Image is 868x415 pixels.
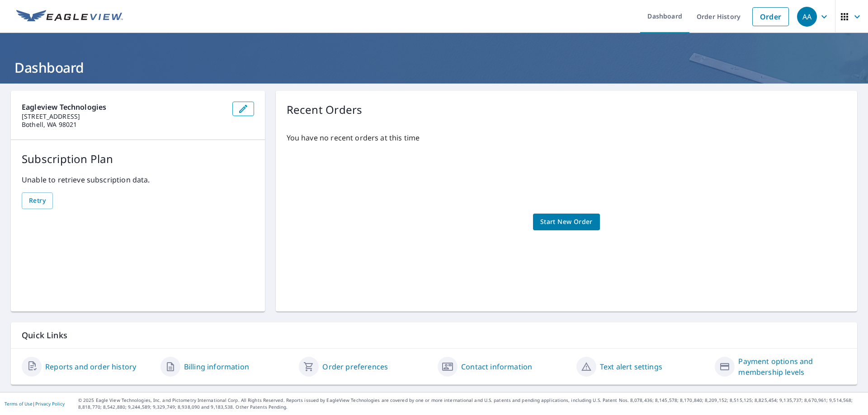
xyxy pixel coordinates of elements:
[540,216,593,228] span: Start New Order
[78,397,863,410] p: © 2025 Eagle View Technologies, Inc. and Pictometry International Corp. All Rights Reserved. Repo...
[16,10,123,23] img: EV Logo
[600,361,662,372] a: Text alert settings
[287,132,846,143] p: You have no recent orders at this time
[322,361,388,372] a: Order preferences
[287,102,363,118] p: Recent Orders
[5,401,33,407] a: Terms of Use
[738,356,846,378] a: Payment options and membership levels
[5,401,65,406] p: |
[797,7,817,27] div: AA
[11,58,857,77] h1: Dashboard
[35,401,65,407] a: Privacy Policy
[184,361,249,372] a: Billing information
[533,214,600,230] a: Start New Order
[22,330,846,341] p: Quick Links
[22,174,254,185] p: Unable to retrieve subscription data.
[22,151,254,167] p: Subscription Plan
[752,7,789,26] a: Order
[22,112,225,121] p: [STREET_ADDRESS]
[22,192,53,209] button: Retry
[29,195,46,206] span: Retry
[45,361,136,372] a: Reports and order history
[22,121,225,129] p: Bothell, WA 98021
[461,361,532,372] a: Contact information
[22,102,225,112] p: Eagleview Technologies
